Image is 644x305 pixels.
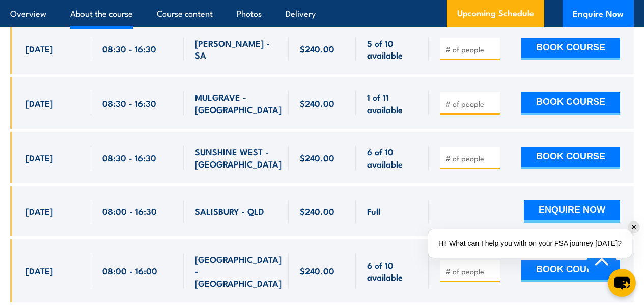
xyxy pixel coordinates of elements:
[102,265,157,276] span: 08:00 - 16:00
[428,229,632,258] div: Hi! What can I help you with on your FSA journey [DATE]?
[195,37,278,61] span: [PERSON_NAME] - SA
[300,43,334,54] span: $240.00
[445,266,496,276] input: # of people
[367,91,417,115] span: 1 of 11 available
[521,260,620,282] button: BOOK COURSE
[195,253,282,289] span: [GEOGRAPHIC_DATA] - [GEOGRAPHIC_DATA]
[195,146,282,170] span: SUNSHINE WEST - [GEOGRAPHIC_DATA]
[300,97,334,109] span: $240.00
[445,153,496,163] input: # of people
[26,43,53,54] span: [DATE]
[300,265,334,276] span: $240.00
[300,152,334,163] span: $240.00
[26,97,53,109] span: [DATE]
[195,91,282,115] span: MULGRAVE - [GEOGRAPHIC_DATA]
[521,92,620,115] button: BOOK COURSE
[445,44,496,54] input: # of people
[102,205,157,217] span: 08:00 - 16:30
[367,146,417,170] span: 6 of 10 available
[524,200,620,223] button: ENQUIRE NOW
[367,205,380,217] span: Full
[195,205,264,217] span: SALISBURY - QLD
[300,205,334,217] span: $240.00
[445,99,496,109] input: # of people
[608,269,636,297] button: chat-button
[102,97,156,109] span: 08:30 - 16:30
[26,152,53,163] span: [DATE]
[521,38,620,60] button: BOOK COURSE
[26,205,53,217] span: [DATE]
[102,152,156,163] span: 08:30 - 16:30
[628,221,639,233] div: ✕
[367,37,417,61] span: 5 of 10 available
[102,43,156,54] span: 08:30 - 16:30
[26,265,53,276] span: [DATE]
[521,147,620,169] button: BOOK COURSE
[367,259,417,283] span: 6 of 10 available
